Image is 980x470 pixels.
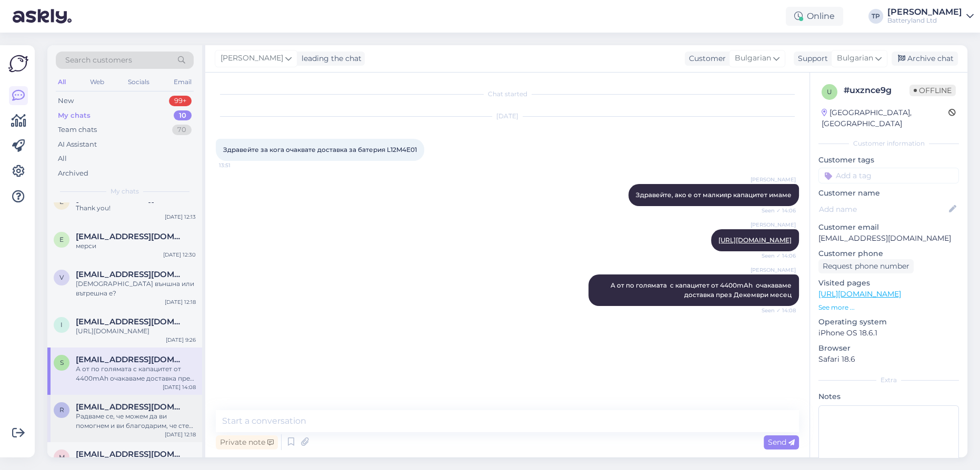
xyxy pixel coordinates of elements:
[61,321,63,329] span: i
[818,259,914,273] div: Request phone number
[172,125,192,135] div: 70
[786,7,843,26] div: Online
[818,139,959,148] div: Customer information
[76,449,185,459] span: m_a_g_i_c@abv.bg
[165,213,196,221] div: [DATE] 12:13
[216,89,799,99] div: Chat started
[163,383,196,391] div: [DATE] 14:08
[65,55,132,66] span: Search customers
[219,161,258,169] span: 13:51
[827,88,832,96] span: u
[887,8,974,25] a: [PERSON_NAME]Batteryland Ltd
[58,139,97,150] div: AI Assistant
[818,375,959,385] div: Extra
[221,53,283,64] span: [PERSON_NAME]
[56,75,68,89] div: All
[735,53,771,64] span: Bulgarian
[844,84,909,97] div: # uxznce9g
[818,155,959,166] p: Customer tags
[216,111,799,121] div: [DATE]
[818,328,959,339] p: iPhone OS 18.6.1
[76,317,185,326] span: isaacmanda043@gmail.com
[76,203,196,213] div: Thank you!
[718,236,792,244] a: [URL][DOMAIN_NAME]
[887,8,962,16] div: [PERSON_NAME]
[818,233,959,244] p: [EMAIL_ADDRESS][DOMAIN_NAME]
[163,251,196,259] div: [DATE] 12:30
[8,54,28,74] img: Askly Logo
[611,281,793,299] span: А от по голямата с капацитет от 4400mAh очакаваме доставка през Декември месец
[818,289,901,299] a: [URL][DOMAIN_NAME]
[819,203,947,215] input: Add name
[868,9,883,24] div: TP
[59,453,65,461] span: m
[165,431,196,438] div: [DATE] 12:18
[636,191,792,199] span: Здравейте, ако е от малкияр капацитет имаме
[818,168,959,183] input: Add a tag
[166,336,196,344] div: [DATE] 9:26
[60,359,64,366] span: s
[818,222,959,233] p: Customer email
[76,232,185,241] span: elektra_co@abv.bg
[756,252,796,260] span: Seen ✓ 14:06
[174,110,192,121] div: 10
[909,85,956,96] span: Offline
[172,75,194,89] div: Email
[76,364,196,383] div: А от по голямата с капацитет от 4400mAh очакаваме доставка през Декември месец
[751,176,796,183] span: [PERSON_NAME]
[818,303,959,312] p: See more ...
[58,125,97,135] div: Team chats
[685,53,726,64] div: Customer
[58,110,91,121] div: My chats
[297,53,362,64] div: leading the chat
[76,402,185,412] span: radoslav_haitov@abv.bg
[111,187,139,196] span: My chats
[216,435,278,449] div: Private note
[76,270,185,279] span: vwvalko@abv.bg
[818,278,959,289] p: Visited pages
[892,52,958,66] div: Archive chat
[837,53,873,64] span: Bulgarian
[76,279,196,298] div: [DEMOGRAPHIC_DATA] външна или вътрешна е?
[756,207,796,214] span: Seen ✓ 14:06
[756,306,796,314] span: Seen ✓ 14:08
[223,146,417,154] span: Здравейте за кога очаквате доставка за батерия L12M4E01
[59,236,64,243] span: e
[751,266,796,274] span: [PERSON_NAME]
[751,221,796,229] span: [PERSON_NAME]
[768,437,795,447] span: Send
[794,53,828,64] div: Support
[818,316,959,328] p: Operating system
[76,241,196,251] div: мерси
[818,391,959,402] p: Notes
[165,298,196,306] div: [DATE] 12:18
[76,326,196,336] div: [URL][DOMAIN_NAME]
[58,168,88,179] div: Archived
[126,75,152,89] div: Socials
[58,154,67,164] div: All
[59,406,64,414] span: r
[59,273,64,281] span: v
[169,96,192,106] div: 99+
[818,354,959,365] p: Safari 18.6
[76,412,196,431] div: Радваме се, че можем да ви помогнем и ви благодарим, че сте наш клиент!
[818,248,959,259] p: Customer phone
[887,16,962,25] div: Batteryland Ltd
[818,343,959,354] p: Browser
[76,355,185,364] span: sevan.mustafov@abv.bg
[822,107,948,129] div: [GEOGRAPHIC_DATA], [GEOGRAPHIC_DATA]
[88,75,106,89] div: Web
[58,96,74,106] div: New
[818,188,959,199] p: Customer name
